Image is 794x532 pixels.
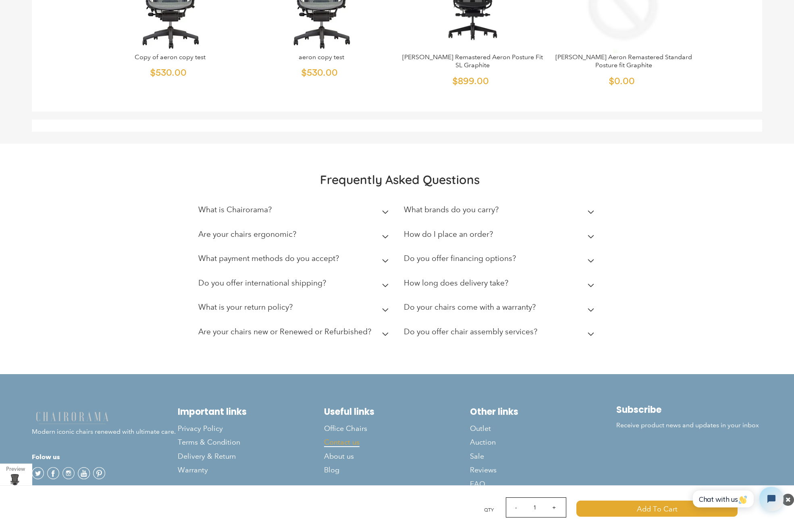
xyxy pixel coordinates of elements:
[684,480,790,518] iframe: Tidio Chat
[178,452,236,461] span: Delivery & Return
[32,452,178,462] h4: Folow us
[470,477,616,491] a: FAQ
[402,53,543,69] a: [PERSON_NAME] Remastered Aeron Posture Fit SL Graphite
[404,205,499,214] h2: What brands do you carry?
[404,273,597,297] summary: How long does delivery take?
[198,321,392,346] summary: Are your chairs new or Renewed or Refurbished?
[470,449,616,463] a: Sale
[324,422,470,435] a: Office Chairs
[470,452,484,461] span: Sale
[301,68,338,78] span: $530.00
[178,435,324,449] a: Terms & Condition
[452,77,489,86] span: $899.00
[198,230,296,239] h2: Are your chairs ergonomic?
[178,424,223,433] span: Privacy Policy
[470,422,616,435] a: Outlet
[324,463,470,477] a: Blog
[32,410,112,424] img: chairorama
[324,438,360,447] span: Contact us
[324,466,339,475] span: Blog
[324,449,470,463] a: About us
[609,77,635,86] span: $0.00
[198,254,339,263] h2: What payment methods do you accept?
[324,452,354,461] span: About us
[470,438,496,447] span: Auction
[470,435,616,449] a: Auction
[616,421,762,430] p: Receive product news and updates in your inbox
[324,406,470,417] h2: Useful links
[178,449,324,463] a: Delivery & Return
[299,53,344,61] a: aeron copy test
[198,273,392,297] summary: Do you offer international shipping?
[198,278,326,288] h2: Do you offer international shipping?
[198,224,392,248] summary: Are your chairs ergonomic?
[178,463,324,477] a: Warranty
[178,406,324,417] h2: Important links
[555,53,692,69] a: [PERSON_NAME] Aeron Remastered Standard Posture fit Graphite
[404,327,537,336] h2: Do you offer chair assembly services?
[198,199,392,224] summary: What is Chairorama?
[404,278,508,288] h2: How long does delivery take?
[470,406,616,417] h2: Other links
[404,302,536,312] h2: Do your chairs come with a warranty?
[198,327,371,336] h2: Are your chairs new or Renewed or Refurbished?
[198,205,272,214] h2: What is Chairorama?
[178,466,208,475] span: Warranty
[178,438,240,447] span: Terms & Condition
[404,254,516,263] h2: Do you offer financing options?
[404,230,493,239] h2: How do I place an order?
[135,53,206,61] a: Copy of aeron copy test
[178,422,324,435] a: Privacy Policy
[198,297,392,321] summary: What is your return policy?
[470,480,485,489] span: FAQ
[470,424,491,433] span: Outlet
[470,463,616,477] a: Reviews
[324,424,367,433] span: Office Chairs
[404,199,597,224] summary: What brands do you carry?
[198,172,601,187] h2: Frequently Asked Questions
[150,68,187,78] span: $530.00
[198,248,392,273] summary: What payment methods do you accept?
[404,297,597,321] summary: Do your chairs come with a warranty?
[404,321,597,346] summary: Do you offer chair assembly services?
[470,466,497,475] span: Reviews
[404,224,597,248] summary: How do I place an order?
[198,302,293,312] h2: What is your return policy?
[404,248,597,273] summary: Do you offer financing options?
[616,404,762,415] h2: Subscribe
[324,435,470,449] a: Contact us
